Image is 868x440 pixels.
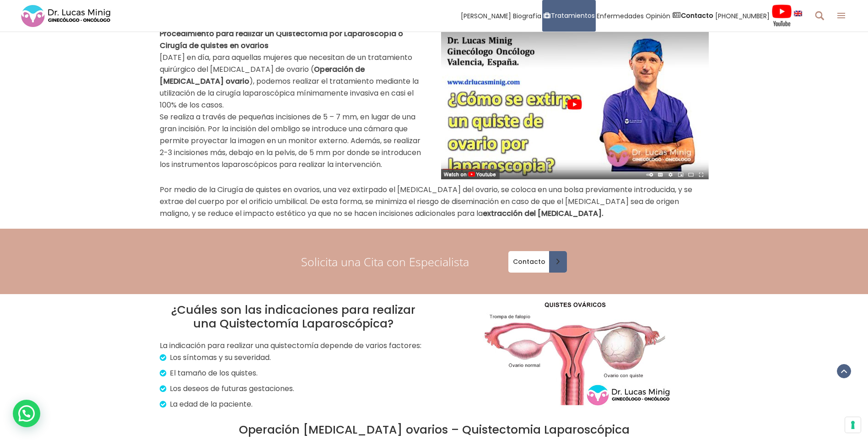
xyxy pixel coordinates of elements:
[597,11,644,21] span: Enfermedades
[162,352,427,364] p: Los síntomas y su severidad.
[551,11,595,21] span: Tratamientos
[508,258,547,265] span: Contacto
[160,64,365,86] strong: Operación de [MEDICAL_DATA] ovario
[160,423,709,437] h2: Operación [MEDICAL_DATA] ovarios – Quistectomia Laparoscópica
[646,11,670,21] span: Opinión
[160,340,427,352] p: La indicación para realizar una quistectomía depende de varios factores:
[479,294,671,411] img: Cirugía Quistes Ovarios
[508,251,567,273] a: Contacto
[794,11,802,16] img: language english
[845,417,861,433] button: Sus preferencias de consentimiento para tecnologías de seguimiento
[441,29,709,179] img: Extirpar Quistes de ovario en Valencia Dr. Lucas Minig
[771,4,792,27] img: Videos Youtube Ginecología
[162,383,427,395] p: Los deseos de futuras gestaciones.
[160,184,709,220] p: Por medio de la Cirugía de quistes en ovarios, una vez extirpado el [MEDICAL_DATA] del ovario, se...
[160,303,427,331] h2: ¿Cuáles son las indicaciones para realizar una Quistectomía Laparoscópica?
[715,11,770,21] span: [PHONE_NUMBER]
[461,11,511,21] span: [PERSON_NAME]
[162,398,427,410] p: La edad de la paciente.
[160,28,427,171] p: [DATE] en día, para aquellas mujeres que necesitan de un tratamiento quirúrgico del [MEDICAL_DATA...
[681,11,713,20] strong: Contacto
[301,254,469,269] span: Solicita una Cita con Especialista
[483,208,604,219] strong: extracción del [MEDICAL_DATA].
[513,11,541,21] span: Biografía
[162,367,427,379] p: El tamaño de los quistes.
